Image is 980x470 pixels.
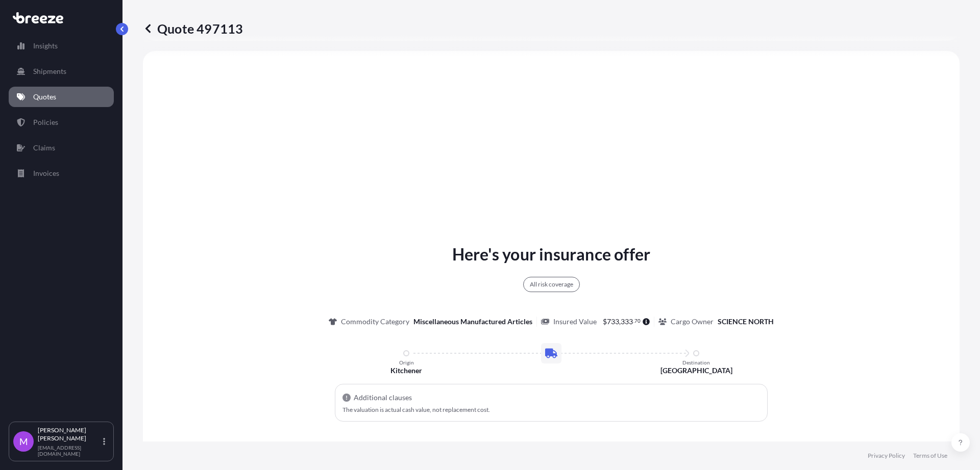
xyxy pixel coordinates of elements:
[342,407,760,413] p: The valuation is actual cash value, not replacement cost.
[671,317,714,327] p: Cargo Owner
[33,117,58,127] p: Policies
[523,277,580,292] div: All risk coverage
[868,452,905,460] a: Privacy Policy
[634,319,641,323] span: 70
[607,318,619,325] span: 733
[38,445,101,457] p: [EMAIL_ADDRESS][DOMAIN_NAME]
[660,365,732,376] p: [GEOGRAPHIC_DATA]
[390,365,422,376] p: Kitchener
[718,317,774,327] p: SCIENCE NORTH
[341,317,409,327] p: Commodity Category
[633,319,634,323] span: .
[9,163,114,184] a: Invoices
[33,92,56,102] p: Quotes
[621,318,633,325] span: 333
[619,318,621,325] span: ,
[33,143,55,153] p: Claims
[413,317,532,327] p: Miscellaneous Manufactured Articles
[913,452,947,460] a: Terms of Use
[143,20,243,37] p: Quote 497113
[682,359,710,365] p: Destination
[9,36,114,56] a: Insights
[553,317,597,327] p: Insured Value
[603,318,607,325] span: $
[19,436,28,447] span: M
[452,242,650,267] p: Here's your insurance offer
[33,66,66,76] p: Shipments
[33,41,58,51] p: Insights
[9,61,114,82] a: Shipments
[9,138,114,158] a: Claims
[399,359,414,365] p: Origin
[33,168,59,178] p: Invoices
[38,426,101,442] p: [PERSON_NAME] [PERSON_NAME]
[9,112,114,133] a: Policies
[9,87,114,107] a: Quotes
[354,393,412,403] p: Additional clauses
